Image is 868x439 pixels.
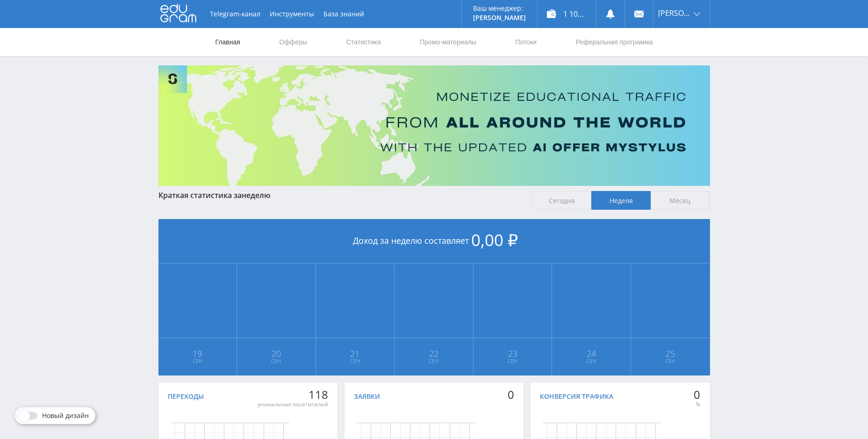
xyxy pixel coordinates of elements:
div: уникальных посетителей [258,401,328,408]
p: [PERSON_NAME] [473,14,526,21]
span: Сен [159,357,237,365]
span: 19 [159,350,237,357]
p: Ваш менеджер: [473,5,526,12]
span: [PERSON_NAME] [658,9,691,17]
span: Сегодня [532,191,591,210]
span: Сен [552,357,630,365]
span: Сен [474,357,552,365]
span: 20 [237,350,315,357]
div: % [694,401,700,408]
div: 118 [258,388,328,401]
span: 21 [316,350,394,357]
a: Офферы [279,28,308,56]
a: Промо-материалы [419,28,477,56]
span: 24 [552,350,630,357]
div: Переходы [168,393,204,400]
div: Доход за неделю составляет [158,219,710,263]
span: Сен [237,357,315,365]
span: 23 [474,350,552,357]
a: Реферальная программа [575,28,654,56]
a: Главная [215,28,241,56]
span: Новый дизайн [42,412,89,419]
div: Конверсия трафика [540,393,613,400]
span: 25 [631,350,710,357]
span: неделю [242,190,271,200]
div: 0 [694,388,700,401]
span: 0,00 ₽ [471,229,518,251]
span: Сен [631,357,710,365]
div: 0 [508,388,514,401]
span: Месяц [651,191,710,210]
span: 22 [395,350,473,357]
span: Сен [316,357,394,365]
img: Banner [158,65,710,186]
div: Заявки [354,393,380,400]
div: Краткая статистика за [158,191,523,199]
span: Неделя [591,191,651,210]
a: Статистика [345,28,382,56]
a: Потоки [514,28,538,56]
span: Сен [395,357,473,365]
